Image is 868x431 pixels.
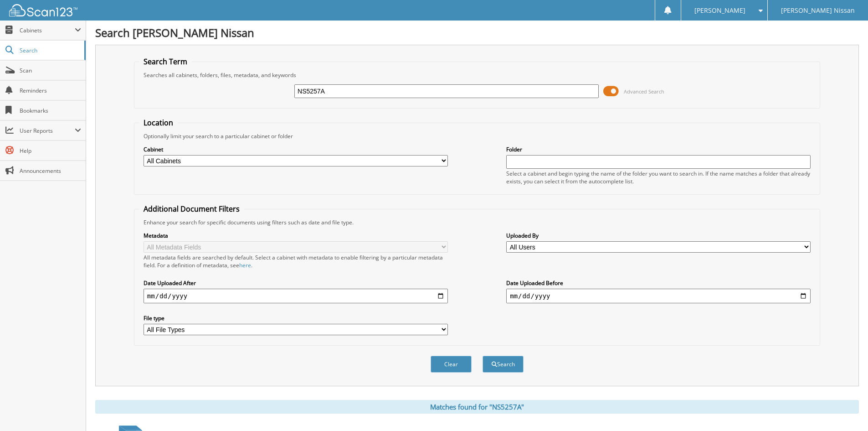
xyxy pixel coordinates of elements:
span: [PERSON_NAME] [694,8,745,13]
label: Uploaded By [506,232,811,239]
div: All metadata fields are searched by default. Select a cabinet with metadata to enable filtering b... [144,254,448,269]
span: Search [20,47,80,54]
span: Advanced Search [624,88,664,95]
div: Enhance your search for specific documents using filters such as date and file type. [139,218,815,226]
label: Cabinet [144,145,448,153]
button: Clear [431,356,472,373]
a: here [239,261,251,269]
legend: Search Term [139,57,192,67]
label: Folder [506,145,811,153]
legend: Location [139,118,178,128]
span: User Reports [20,127,75,135]
label: File type [144,314,448,322]
div: Select a cabinet and begin typing the name of the folder you want to search in. If the name match... [506,170,811,185]
span: Help [20,147,81,155]
span: Bookmarks [20,107,81,114]
span: Scan [20,67,81,74]
label: Date Uploaded After [144,279,448,287]
span: Announcements [20,167,81,175]
div: Optionally limit your search to a particular cabinet or folder [139,132,815,140]
legend: Additional Document Filters [139,204,244,214]
input: end [506,289,811,303]
h1: Search [PERSON_NAME] Nissan [95,25,859,40]
div: Matches found for "NS5257A" [95,400,859,414]
button: Search [483,356,524,373]
label: Metadata [144,232,448,239]
span: Cabinets [20,26,75,34]
span: [PERSON_NAME] Nissan [781,8,855,13]
img: scan123-logo-white.svg [9,4,77,16]
label: Date Uploaded Before [506,279,811,287]
input: start [144,289,448,303]
div: Searches all cabinets, folders, files, metadata, and keywords [139,71,815,79]
span: Reminders [20,87,81,94]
